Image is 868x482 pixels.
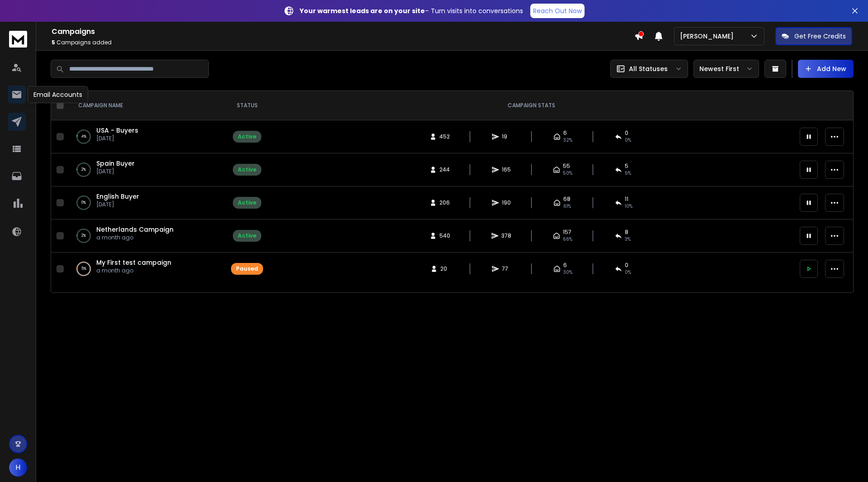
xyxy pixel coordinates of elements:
p: – Turn visits into conversations [300,6,523,15]
span: 5 [52,38,55,46]
span: 5 [625,162,628,170]
p: Get Free Credits [794,32,846,41]
div: Active [238,199,256,206]
span: 6 [563,129,567,137]
p: 4 % [81,132,86,141]
span: 10 % [625,203,632,210]
p: [DATE] [96,201,139,208]
p: Reach Out Now [533,6,582,15]
span: 540 [439,232,450,239]
button: Newest First [693,60,759,78]
p: 2 % [81,165,86,174]
p: [PERSON_NAME] [680,32,737,41]
span: 20 [440,265,449,272]
p: All Statuses [629,64,668,73]
p: [DATE] [96,168,135,175]
button: Add New [798,60,854,78]
th: CAMPAIGN STATS [269,91,794,120]
th: STATUS [226,91,269,120]
div: Active [238,232,256,239]
p: a month ago [96,267,171,274]
strong: Your warmest leads are on your site [300,6,425,15]
span: 6 [563,262,567,269]
button: H [9,458,27,477]
span: 165 [502,166,511,173]
a: English Buyer [96,192,139,201]
div: Active [238,166,256,173]
p: a month ago [96,234,174,241]
span: 30 % [563,269,572,276]
span: 5 % [625,170,631,177]
span: 190 [502,199,511,206]
span: 244 [439,166,450,173]
p: 0 % [81,198,86,207]
span: 61 % [563,203,571,210]
div: Active [238,133,256,140]
span: 0 % [625,269,631,276]
td: 2%Netherlands Campaigna month ago [67,220,226,253]
button: Get Free Credits [775,27,852,45]
span: 77 [502,265,511,272]
a: Spain Buyer [96,159,135,168]
span: 206 [439,199,450,206]
td: 2%Spain Buyer[DATE] [67,153,226,186]
span: 378 [501,232,511,239]
a: Reach Out Now [530,4,585,18]
a: USA - Buyers [96,126,138,135]
span: 0 [625,262,628,269]
h1: Campaigns [52,26,634,37]
a: My First test campaign [96,258,171,267]
p: [DATE] [96,135,138,142]
span: 50 % [563,170,572,177]
p: 5 % [81,264,86,273]
span: 0 [625,129,628,137]
span: 32 % [563,137,572,144]
td: 5%My First test campaigna month ago [67,253,226,286]
td: 4%USA - Buyers[DATE] [67,120,226,153]
th: CAMPAIGN NAME [67,91,226,120]
img: logo [9,31,27,48]
div: Email Accounts [28,86,88,103]
span: 8 [625,229,628,236]
a: Netherlands Campaign [96,225,174,234]
p: Campaigns added [52,39,634,46]
span: 68 [563,196,571,203]
div: Paused [236,265,258,272]
td: 0%English Buyer[DATE] [67,186,226,220]
span: 19 [502,133,511,140]
span: 55 [563,162,570,170]
span: 3 % [625,236,631,243]
span: 452 [439,133,450,140]
span: 66 % [563,236,572,243]
span: 11 [625,196,628,203]
p: 2 % [81,231,86,240]
span: 157 [563,229,571,236]
span: 0 % [625,137,631,144]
